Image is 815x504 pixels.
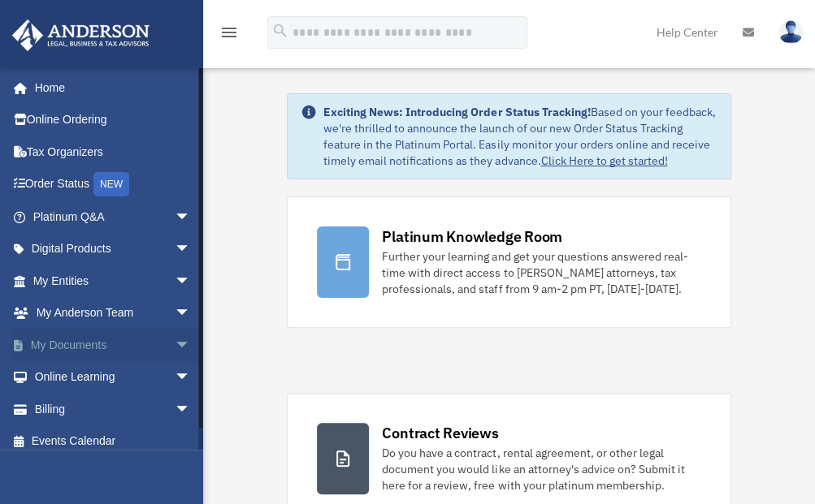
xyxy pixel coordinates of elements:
[11,297,215,330] a: My Anderson Teamarrow_drop_down
[382,226,562,247] div: Platinum Knowledge Room
[219,23,239,42] i: menu
[175,265,207,298] span: arrow_drop_down
[11,393,215,425] a: Billingarrow_drop_down
[323,105,590,119] strong: Exciting News: Introducing Order Status Tracking!
[11,361,215,394] a: Online Learningarrow_drop_down
[175,233,207,266] span: arrow_drop_down
[11,233,215,265] a: Digital Productsarrow_drop_down
[11,71,207,104] a: Home
[93,172,129,196] div: NEW
[7,19,154,51] img: Anderson Advisors Platinum Portal
[11,329,215,361] a: My Documentsarrow_drop_down
[382,248,700,297] div: Further your learning and get your questions answered real-time with direct access to [PERSON_NAM...
[175,200,207,234] span: arrow_drop_down
[11,200,215,233] a: Platinum Q&Aarrow_drop_down
[219,28,239,42] a: menu
[175,393,207,426] span: arrow_drop_down
[271,22,289,40] i: search
[11,104,215,136] a: Online Ordering
[175,361,207,394] span: arrow_drop_down
[323,104,717,169] div: Based on your feedback, we're thrilled to announce the launch of our new Order Status Tracking fe...
[11,265,215,297] a: My Entitiesarrow_drop_down
[11,168,215,201] a: Order StatusNEW
[778,20,803,44] img: User Pic
[382,423,498,443] div: Contract Reviews
[540,153,667,168] a: Click Here to get started!
[175,297,207,330] span: arrow_drop_down
[287,196,730,328] a: Platinum Knowledge Room Further your learning and get your questions answered real-time with dire...
[382,445,700,493] div: Do you have a contract, rental agreement, or other legal document you would like an attorney's ad...
[11,425,215,458] a: Events Calendar
[11,136,215,168] a: Tax Organizers
[175,329,207,362] span: arrow_drop_down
